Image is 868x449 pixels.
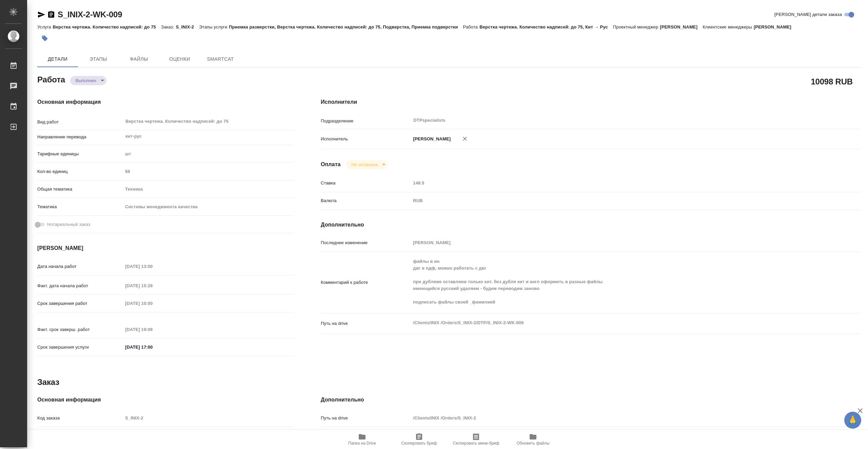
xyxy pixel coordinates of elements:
[334,430,391,449] button: Папка на Drive
[123,183,294,195] div: Техника
[411,317,815,329] textarea: /Clients/INIX /Orders/S_INIX-2/DTP/S_INIX-2-WK-009
[37,415,123,422] p: Код заказа
[41,55,74,63] span: Детали
[37,98,294,106] h4: Основная информация
[479,24,613,30] p: Верстка чертежа. Количество надписей: до 75, Кит → Рус
[463,24,480,30] p: Работа
[37,377,59,388] h2: Заказ
[199,24,229,30] p: Этапы услуги
[37,24,53,30] p: Услуга
[229,24,463,30] p: Приемка разверстки, Верстка чертежа. Количество надписей: до 75, Подверстка, Приемка подверстки
[123,325,182,334] input: Пустое поле
[37,396,294,404] h4: Основная информация
[123,167,294,176] input: Пустое поле
[74,78,98,83] button: Выполнен
[774,11,842,18] span: [PERSON_NAME] детали заказа
[123,413,294,423] input: Пустое поле
[204,55,237,63] span: SmartCat
[321,415,411,422] p: Путь на drive
[37,31,52,46] button: Добавить тэг
[457,131,472,146] button: Удалить исполнителя
[176,24,199,30] p: S_INIX-2
[348,441,376,446] span: Папка на Drive
[37,326,123,333] p: Факт. срок заверш. работ
[37,186,123,193] p: Общая тематика
[391,430,448,449] button: Скопировать бриф
[703,24,754,30] p: Клиентские менеджеры
[321,180,411,187] p: Ставка
[321,221,861,229] h4: Дополнительно
[70,76,106,85] div: Выполнен
[321,396,861,404] h4: Дополнительно
[37,168,123,175] p: Кол-во единиц
[321,197,411,204] p: Валюта
[37,203,123,210] p: Тематика
[401,441,437,446] span: Скопировать бриф
[37,282,123,289] p: Факт. дата начала работ
[517,441,550,446] span: Обновить файлы
[123,201,294,213] div: Системы менеджмента качества
[37,244,294,252] h4: [PERSON_NAME]
[321,279,411,286] p: Комментарий к работе
[37,151,123,157] p: Тарифные единицы
[37,11,45,19] button: Скопировать ссылку для ЯМессенджера
[754,24,796,30] p: [PERSON_NAME]
[47,221,90,228] span: Нотариальный заказ
[411,195,815,207] div: RUB
[411,178,815,188] input: Пустое поле
[37,73,65,85] h2: Работа
[411,256,815,308] textarea: файлы в ин двг и пдф, можно работать с двг при дубляже оставляем только кит. без дубля кит и англ...
[123,261,182,271] input: Пустое поле
[321,239,411,246] p: Последнее изменение
[811,76,853,87] h2: 10098 RUB
[453,441,499,446] span: Скопировать мини-бриф
[660,24,703,30] p: [PERSON_NAME]
[47,11,55,19] button: Скопировать ссылку
[37,134,123,140] p: Направление перевода
[613,24,660,30] p: Проектный менеджер
[161,24,176,30] p: Заказ:
[123,148,294,160] div: шт
[123,281,182,291] input: Пустое поле
[37,300,123,307] p: Срок завершения работ
[847,413,859,427] span: 🙏
[411,136,451,142] p: [PERSON_NAME]
[37,263,123,270] p: Дата начала работ
[37,344,123,351] p: Срок завершения услуги
[123,55,155,63] span: Файлы
[346,160,388,169] div: Выполнен
[321,118,411,124] p: Подразделение
[321,98,861,106] h4: Исполнители
[448,430,505,449] button: Скопировать мини-бриф
[37,119,123,125] p: Вид работ
[844,412,861,429] button: 🙏
[321,320,411,327] p: Путь на drive
[350,162,380,168] button: Не оплачена
[321,160,341,169] h4: Оплата
[58,10,122,19] a: S_INIX-2-WK-009
[53,24,161,30] p: Верстка чертежа. Количество надписей: до 75
[82,55,115,63] span: Этапы
[163,55,196,63] span: Оценки
[321,136,411,142] p: Исполнитель
[123,298,182,308] input: Пустое поле
[123,342,182,352] input: ✎ Введи что-нибудь
[505,430,561,449] button: Обновить файлы
[411,238,815,248] input: Пустое поле
[411,413,815,423] input: Пустое поле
